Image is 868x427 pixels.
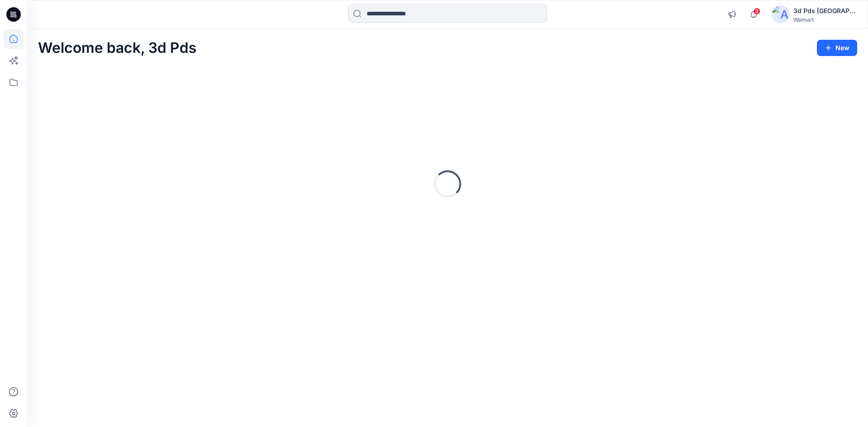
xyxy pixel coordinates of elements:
[772,5,790,23] img: avatar
[38,40,197,56] h2: Welcome back, 3d Pds
[753,8,760,15] span: 3
[817,40,857,56] button: New
[793,5,857,16] div: 3d Pds [GEOGRAPHIC_DATA]
[793,16,857,23] div: Walmart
